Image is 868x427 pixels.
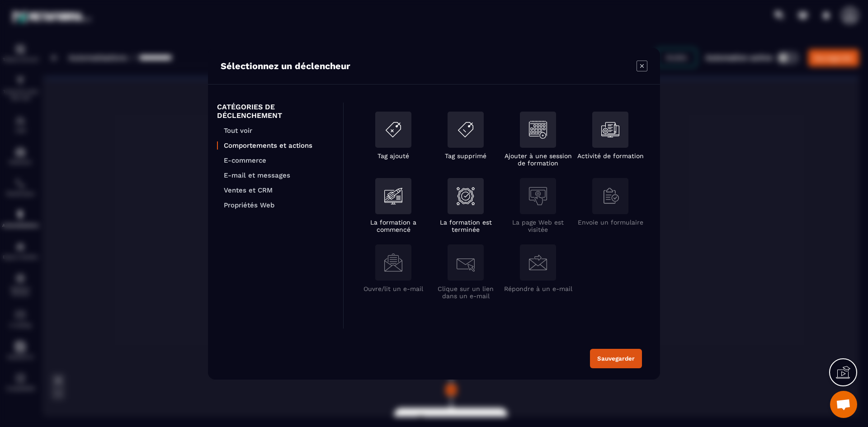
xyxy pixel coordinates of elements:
p: La formation a commencé [357,219,429,233]
p: Sélectionnez un déclencheur [221,61,350,71]
img: clickEmail.svg [457,253,475,272]
img: webpage.svg [529,187,547,205]
p: Clique sur un lien dans un e-mail [429,285,502,300]
img: addSessionFormation.svg [529,121,547,139]
p: E-mail et messages [224,171,334,179]
p: Ouvre/lit un e-mail [363,285,423,292]
p: La formation est terminée [429,219,502,233]
img: formationActivity.svg [601,121,619,139]
img: addTag.svg [384,121,402,139]
p: Propriétés Web [224,201,334,209]
div: Ouvrir le chat [830,391,857,418]
p: E-commerce [224,156,334,164]
p: La page Web est visitée [502,219,574,233]
p: Répondre à un e-mail [504,285,572,292]
p: Tout voir [224,127,334,135]
p: Comportements et actions [224,141,334,150]
img: answerEmail.svg [529,253,547,272]
p: Activité de formation [577,152,644,160]
img: formationIsStarted.svg [384,187,402,205]
img: removeTag.svg [457,121,475,139]
p: Envoie un formulaire [578,219,643,226]
p: CATÉGORIES DE DÉCLENCHEMENT [217,103,334,120]
img: formSubmit.svg [601,187,619,205]
p: Tag supprimé [445,152,486,160]
img: formationIsEnded.svg [457,187,475,205]
p: Ventes et CRM [224,186,334,194]
p: Tag ajouté [377,152,409,160]
button: Sauvegarder [590,349,642,368]
img: readMail.svg [384,253,402,272]
p: Ajouter à une session de formation [502,152,574,167]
